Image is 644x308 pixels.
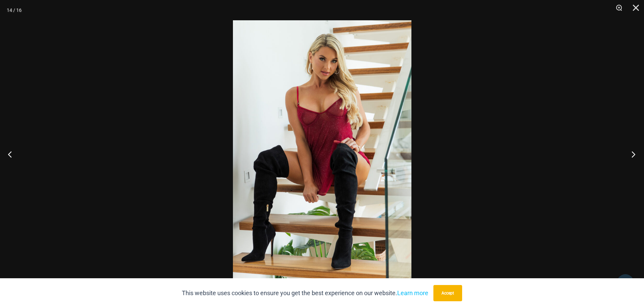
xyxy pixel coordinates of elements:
img: Guilty Pleasures Red 1260 Slip 6045 Thong 06v2 [233,20,411,288]
a: Learn more [397,289,428,297]
p: This website uses cookies to ensure you get the best experience on our website. [182,288,428,298]
div: 14 / 16 [7,5,22,15]
button: Next [619,137,644,171]
button: Accept [433,285,462,301]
